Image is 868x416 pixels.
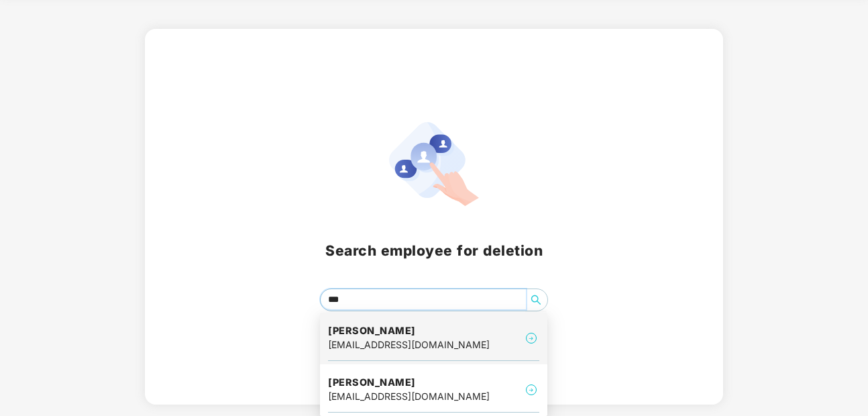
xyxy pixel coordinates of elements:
span: search [525,295,547,305]
img: svg+xml;base64,PHN2ZyB4bWxucz0iaHR0cDovL3d3dy53My5vcmcvMjAwMC9zdmciIHhtbG5zOnhsaW5rPSJodHRwOi8vd3... [389,122,479,206]
h4: [PERSON_NAME] [328,324,490,337]
button: search [525,289,547,311]
img: svg+xml;base64,PHN2ZyB4bWxucz0iaHR0cDovL3d3dy53My5vcmcvMjAwMC9zdmciIHdpZHRoPSIyNCIgaGVpZ2h0PSIyNC... [523,330,539,346]
div: [EMAIL_ADDRESS][DOMAIN_NAME] [328,389,490,404]
h2: Search employee for deletion [161,240,708,262]
img: svg+xml;base64,PHN2ZyB4bWxucz0iaHR0cDovL3d3dy53My5vcmcvMjAwMC9zdmciIHdpZHRoPSIyNCIgaGVpZ2h0PSIyNC... [523,382,539,398]
h4: [PERSON_NAME] [328,376,490,389]
div: [EMAIL_ADDRESS][DOMAIN_NAME] [328,337,490,352]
